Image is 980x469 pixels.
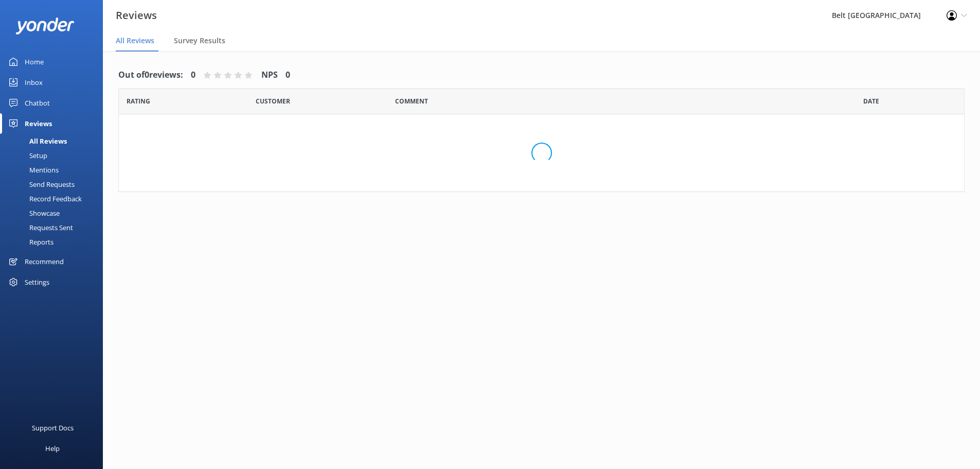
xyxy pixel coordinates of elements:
span: Date [256,96,290,106]
div: Chatbot [25,93,50,113]
a: Mentions [6,163,103,177]
img: yonder-white-logo.png [15,18,75,34]
div: Requests Sent [6,220,73,235]
span: Date [127,96,150,106]
div: All Reviews [6,134,67,148]
div: Support Docs [32,418,74,438]
a: Showcase [6,206,103,220]
h4: 0 [191,68,195,82]
div: Mentions [6,163,59,177]
a: Send Requests [6,177,103,192]
div: Recommend [25,251,64,272]
h3: Reviews [116,7,157,24]
a: Reports [6,235,103,249]
h4: Out of 0 reviews: [118,68,183,82]
span: Date [863,96,879,106]
div: Reviews [25,113,52,134]
span: Survey Results [174,36,225,46]
h4: NPS [261,68,278,82]
div: Setup [6,148,47,163]
span: All Reviews [116,36,154,46]
a: Setup [6,148,103,163]
div: Send Requests [6,177,75,192]
a: Record Feedback [6,192,103,206]
h4: 0 [286,68,290,82]
a: All Reviews [6,134,103,148]
a: Requests Sent [6,220,103,235]
div: Inbox [25,72,43,93]
div: Settings [25,272,49,292]
div: Home [25,51,44,72]
div: Help [45,438,60,459]
div: Record Feedback [6,192,82,206]
span: Question [395,96,428,106]
div: Reports [6,235,54,249]
div: Showcase [6,206,60,220]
